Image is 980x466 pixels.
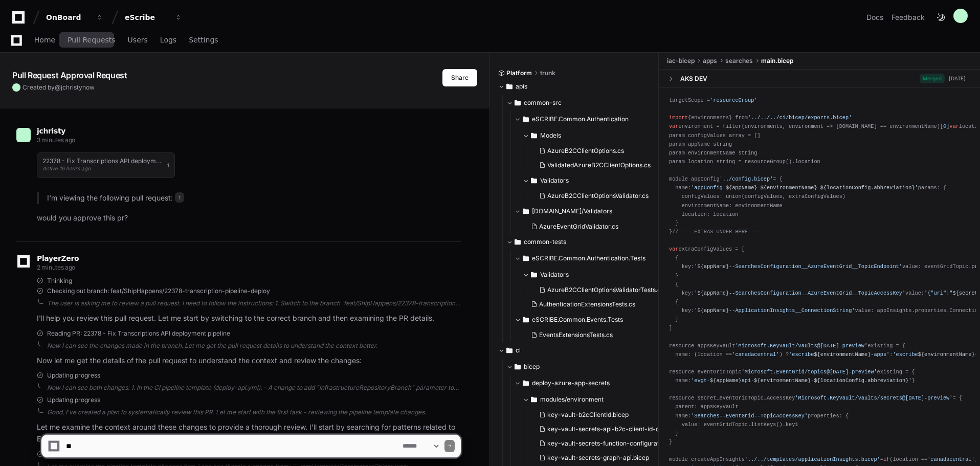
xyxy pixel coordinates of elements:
span: ${appName} [710,378,742,384]
h1: 22378 - Fix Transcriptions API deployment pipeline [42,158,162,164]
svg: Directory [515,361,521,373]
span: ' --SearchesConfiguration__AzureEventGrid__TopicAccessKey' [694,290,905,296]
svg: Directory [523,377,529,389]
a: Settings [189,29,218,52]
span: 1 [167,161,169,169]
div: AKS DEV [680,75,707,83]
button: deploy-azure-app-secrets [515,375,667,391]
span: AzureB2CClientOptions.cs [547,147,624,155]
span: Reading PR: 22378 - Fix Transcriptions API deployment pipeline [47,329,230,338]
span: searches [725,57,753,65]
button: Feedback [892,12,925,23]
button: eSCRIBE.Common.Authentication.Tests [515,250,667,267]
svg: Directory [531,393,537,406]
span: Thinking [47,277,72,285]
span: var [669,123,678,129]
span: ${appName} [697,263,729,270]
span: '../config.bicep' [720,176,773,182]
span: AzureB2CClientOptionsValidator.cs [547,192,649,200]
span: AuthenticationExtensionsTests.cs [539,300,635,308]
span: // --- EXTRAS UNDER HERE --- [672,229,761,235]
span: 'Microsoft.KeyVault/vaults/secrets@[DATE]-preview' [795,395,952,401]
span: Active 16 hours ago [42,165,91,171]
div: Now I can see both changes: 1. In the CI pipeline template (deploy-api.yml): - A change to add "i... [47,384,461,392]
span: ${appName} [726,185,758,191]
span: eSCRIBE.Common.Events.Tests [532,316,623,324]
span: 0 [943,123,946,129]
a: Logs [160,29,176,52]
span: ${appName} [697,307,729,314]
button: AzureB2CClientOptionsValidator.cs [535,189,653,203]
span: ${environmentName} [761,185,817,191]
div: Good, I've created a plan to systematically review this PR. Let me start with the first task - re... [47,408,461,416]
div: [DATE] [949,75,966,82]
span: 'appConfig- - - ' [691,185,918,191]
span: apis [516,82,527,91]
span: 2 minutes ago [37,263,75,271]
span: ${appName} [697,290,729,296]
span: Settings [189,37,218,43]
button: bicep [506,359,659,375]
button: EventsExtensionsTests.cs [527,328,661,342]
span: Checking out branch: feat/ShipHappens/22378-transcription-pipeline-deploy [47,287,270,295]
span: EventsExtensionsTests.cs [539,331,613,339]
span: AzureB2CClientOptionsValidatorTests.cs [547,286,664,294]
svg: Directory [515,97,521,109]
span: eSCRIBE.Common.Authentication.Tests [532,254,645,262]
span: Pull Requests [68,37,115,43]
svg: Directory [531,174,537,187]
span: ${locationConfig.abbreviation} [820,185,915,191]
span: 'resourceGroup' [710,97,757,103]
span: ci [516,346,521,354]
span: 'escribe -apps' [789,351,889,358]
button: AzureB2CClientOptions.cs [535,144,653,158]
span: Platform [506,69,532,77]
span: 1 [175,192,184,203]
div: Now I can see the changes made in the branch. Let me get the pull request details to understand t... [47,342,461,350]
span: jchristy [61,83,82,91]
app-text-character-animate: Pull Request Approval Request [12,70,127,80]
span: Validators [540,176,569,185]
span: jchristy [37,127,65,135]
svg: Directory [531,269,537,281]
a: Docs [866,12,883,23]
span: deploy-azure-app-secrets [532,379,610,387]
span: modules/environment [540,395,604,404]
span: AzureEventGridValidator.cs [539,223,618,231]
button: apis [498,78,651,95]
span: [DOMAIN_NAME]/Validators [532,207,612,215]
button: ValidatedAzureB2CClientOptions.cs [535,158,653,172]
svg: Directory [523,113,529,125]
svg: Directory [523,252,529,264]
span: Logs [160,37,176,43]
span: 'canadacentral' [732,351,779,358]
span: Users [128,37,148,43]
p: I'll help you review this pull request. Let me start by switching to the correct branch and then ... [37,313,461,324]
p: Now let me get the details of the pull request to understand the context and review the changes: [37,355,461,367]
button: Models [523,127,659,144]
button: AzureB2CClientOptionsValidatorTests.cs [535,283,664,297]
span: ${environmentName} [754,378,811,384]
div: OnBoard [46,12,90,23]
span: ' --SearchesConfiguration__AzureEventGrid__TopicEndpoint' [694,263,902,270]
span: key-vault-b2cClientId.bicep [547,411,629,419]
button: Validators [523,172,659,189]
span: ' --ApplicationInsights__ConnectionString' [694,307,855,314]
button: modules/environment [523,391,676,408]
svg: Directory [523,205,529,217]
button: OnBoard [42,8,107,27]
button: eScribe [121,8,186,27]
span: apps [703,57,717,65]
span: 'Microsoft.KeyVault/vaults@[DATE]-preview' [735,343,867,349]
a: Home [34,29,55,52]
span: common-src [524,99,562,107]
span: Home [34,37,55,43]
span: 'evgt- api- - ' [691,378,911,384]
p: would you approve this pr? [37,212,461,224]
span: import [669,115,688,121]
button: key-vault-b2cClientId.bicep [535,408,678,422]
button: Share [442,69,477,86]
span: trunk [540,69,555,77]
span: Updating progress [47,396,100,404]
div: eScribe [125,12,169,23]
